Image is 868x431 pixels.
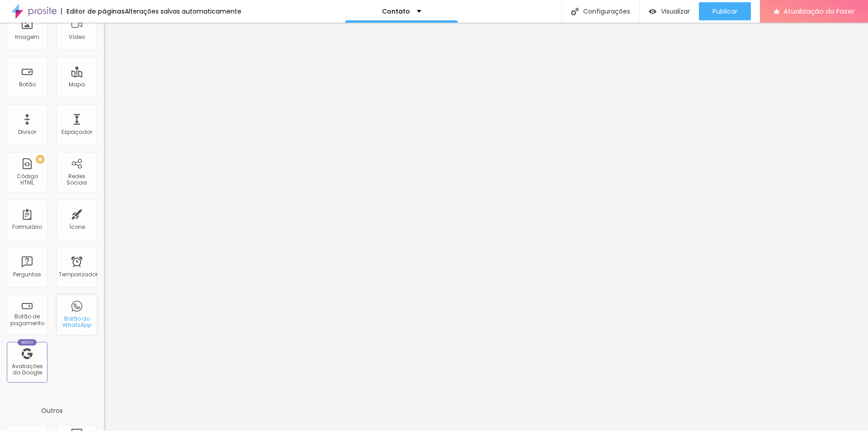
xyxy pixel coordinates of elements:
font: Contato [382,7,410,16]
font: Ícone [69,223,85,231]
font: Configurações [583,7,630,16]
font: Avaliações do Google [12,362,43,376]
font: Redes Sociais [66,172,87,186]
font: Imagem [15,33,39,41]
font: Perguntas [13,270,41,278]
font: Botão do WhatsApp [62,315,91,329]
img: Ícone [571,8,579,15]
font: Divisor [18,128,36,136]
font: Botão de pagamento [10,313,44,327]
font: Código HTML [17,172,38,186]
button: Publicar [699,2,751,20]
button: Visualizar [640,2,699,20]
font: Atualização do Fazer [783,6,854,16]
font: Alterações salvas automaticamente [125,7,241,16]
font: Vídeo [69,33,85,41]
font: Espaçador [61,128,92,136]
img: view-1.svg [649,8,656,15]
font: Visualizar [661,7,690,16]
font: Outros [41,406,63,415]
font: Formulário [12,223,42,231]
font: Temporizador [59,270,98,278]
font: Botão [19,81,36,88]
font: Editor de páginas [66,7,125,16]
font: Mapa [69,81,85,88]
font: Novo [21,340,33,345]
font: Publicar [712,7,737,16]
